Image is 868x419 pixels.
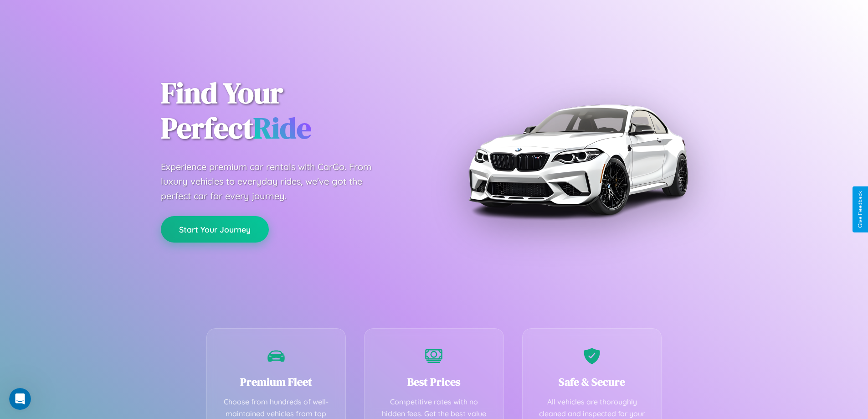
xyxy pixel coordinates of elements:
iframe: Intercom live chat [9,388,31,410]
div: Give Feedback [857,191,863,228]
button: Start Your Journey [161,216,269,243]
img: Premium BMW car rental vehicle [464,46,692,274]
h3: Safe & Secure [536,374,648,389]
span: Ride [253,108,311,148]
p: Experience premium car rentals with CarGo. From luxury vehicles to everyday rides, we've got the ... [161,160,389,203]
h3: Best Prices [378,374,490,389]
h1: Find Your Perfect [161,76,421,146]
h3: Premium Fleet [221,374,332,389]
